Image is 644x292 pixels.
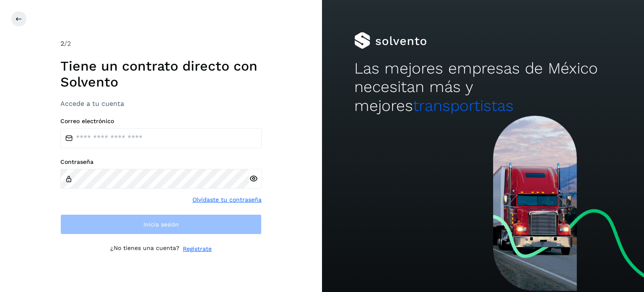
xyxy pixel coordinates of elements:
a: Regístrate [183,245,212,253]
span: Inicia sesión [143,221,179,227]
span: 2 [60,39,64,47]
h3: Accede a tu cuenta [60,100,262,108]
h2: Las mejores empresas de México necesitan más y mejores [354,59,612,115]
a: Olvidaste tu contraseña [192,195,262,204]
div: /2 [60,39,262,49]
span: transportistas [413,97,514,115]
label: Correo electrónico [60,118,262,125]
label: Contraseña [60,158,262,166]
h1: Tiene un contrato directo con Solvento [60,58,262,90]
button: Inicia sesión [60,214,262,234]
p: ¿No tienes una cuenta? [110,245,179,253]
